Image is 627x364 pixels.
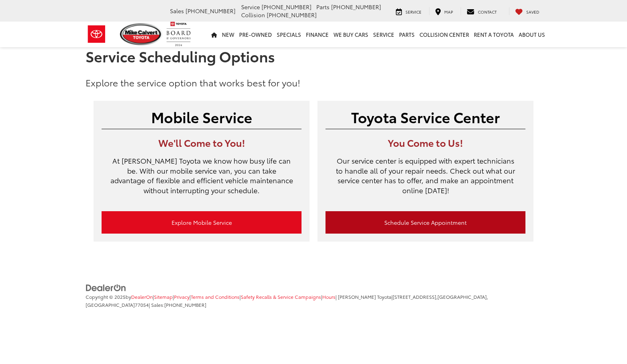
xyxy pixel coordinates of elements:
[316,3,329,11] span: Parts
[417,22,471,47] a: Collision Center
[86,76,541,89] p: Explore the service option that works best for you!
[190,293,240,300] span: |
[478,9,497,15] span: Contact
[120,23,162,45] img: Mike Calvert Toyota
[331,22,371,47] a: WE BUY CARS
[471,22,516,47] a: Rent a Toyota
[174,293,190,300] a: Privacy
[126,293,153,300] span: by
[325,156,525,203] p: Our service center is equipped with expert technicians to handle all of your repair needs. Check ...
[405,9,421,15] span: Service
[86,301,135,308] span: [GEOGRAPHIC_DATA]
[237,22,274,47] a: Pre-Owned
[526,9,539,15] span: Saved
[149,301,206,308] span: | Sales:
[397,22,417,47] a: Parts
[240,293,321,300] span: |
[325,211,525,234] a: Schedule Service Appointment
[509,7,545,15] a: My Saved Vehicles
[331,3,381,11] span: [PHONE_NUMBER]
[241,11,265,19] span: Collision
[82,21,112,47] img: Toyota
[173,293,190,300] span: |
[390,7,427,15] a: Service
[131,293,153,300] a: DealerOn Home Page
[274,22,304,47] a: Specials
[153,293,173,300] span: |
[241,3,260,11] span: Service
[86,283,126,291] a: DealerOn
[186,7,236,15] span: [PHONE_NUMBER]
[461,7,503,15] a: Contact
[516,22,547,47] a: About Us
[102,156,302,203] p: At [PERSON_NAME] Toyota we know how busy life can be. With our mobile service van, you can take a...
[321,293,335,300] span: |
[325,137,525,148] h3: You Come to Us!
[267,11,317,19] span: [PHONE_NUMBER]
[86,293,126,300] span: Copyright © 2025
[154,293,173,300] a: Sitemap
[164,301,206,308] span: [PHONE_NUMBER]
[86,48,541,64] h1: Service Scheduling Options
[170,7,184,15] span: Sales
[209,22,220,47] a: Home
[262,3,312,11] span: [PHONE_NUMBER]
[429,7,459,15] a: Map
[393,293,437,300] span: [STREET_ADDRESS],
[86,284,126,292] img: DealerOn
[371,22,397,47] a: Service
[102,211,302,234] a: Explore Mobile Service
[191,293,240,300] a: Terms and Conditions
[325,109,525,125] h2: Toyota Service Center
[220,22,237,47] a: New
[322,293,335,300] a: Hours
[135,301,149,308] span: 77054
[102,109,302,125] h2: Mobile Service
[304,22,331,47] a: Finance
[335,293,391,300] span: | [PERSON_NAME] Toyota
[444,9,453,15] span: Map
[102,137,302,148] h3: We'll Come to You!
[437,293,488,300] span: [GEOGRAPHIC_DATA],
[241,293,321,300] a: Safety Recalls & Service Campaigns, Opens in a new tab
